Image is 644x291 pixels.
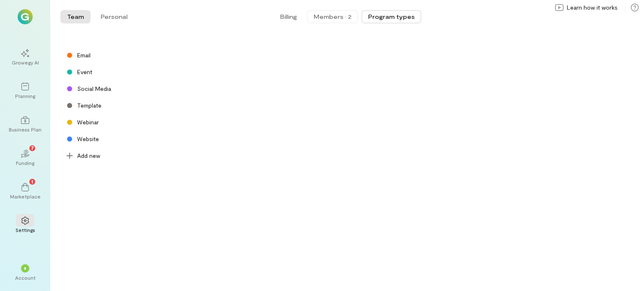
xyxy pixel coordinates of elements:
[60,80,270,97] div: Social Media
[60,64,270,80] div: Event
[10,143,40,173] a: Funding
[60,131,270,147] div: Website
[60,47,270,64] div: Email
[9,126,42,133] div: Business Plan
[12,59,39,66] div: Growegy AI
[280,13,297,21] span: Billing
[10,42,40,72] a: Growegy AI
[77,85,111,93] div: Social Media
[31,144,34,152] span: 7
[77,51,91,59] div: Email
[60,10,91,23] button: Team
[77,101,101,110] div: Template
[77,68,92,76] div: Event
[10,210,40,240] a: Settings
[273,10,304,23] button: Billing
[15,93,35,99] div: Planning
[10,109,40,139] a: Business Plan
[77,135,99,143] div: Website
[10,176,40,206] a: Marketplace
[60,114,270,131] div: Webinar
[361,10,421,23] button: Program types
[10,76,40,106] a: Planning
[77,118,99,126] div: Webinar
[307,10,358,23] button: Members · 2
[77,152,100,160] span: Add new
[94,10,134,23] button: Personal
[60,97,270,114] div: Template
[314,13,351,21] div: Members · 2
[16,227,35,233] div: Settings
[10,258,40,288] div: *Account
[567,3,618,12] span: Learn how it works
[10,193,41,200] div: Marketplace
[15,274,36,281] div: Account
[16,160,34,166] div: Funding
[31,178,33,185] span: 1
